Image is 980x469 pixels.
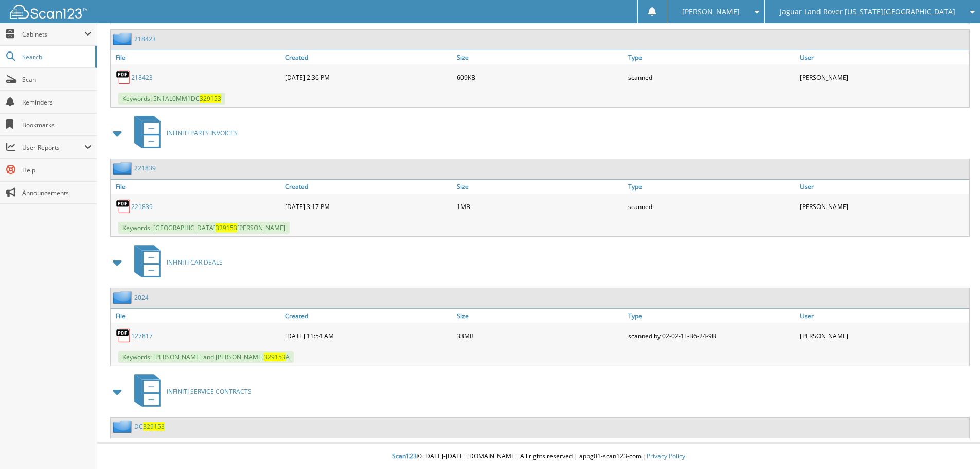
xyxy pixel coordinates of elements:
[22,30,84,39] span: Cabinets
[392,451,417,460] span: Scan123
[626,50,797,64] a: Type
[282,196,454,217] div: [DATE] 3:17 PM
[167,258,223,267] span: INFINITI CAR DEALS
[626,309,797,323] a: Type
[118,351,294,363] span: Keywords: [PERSON_NAME] and [PERSON_NAME] A
[131,202,153,211] a: 221839
[780,9,955,15] span: Jaguar Land Rover [US_STATE][GEOGRAPHIC_DATA]
[116,70,131,85] img: PDF.png
[282,67,454,88] div: [DATE] 2:36 PM
[111,180,282,194] a: File
[454,325,626,346] div: 33MB
[454,180,626,194] a: Size
[264,353,286,361] span: 329153
[116,328,131,343] img: PDF.png
[113,32,134,45] img: folder2.png
[134,293,149,302] a: 2024
[10,5,87,19] img: scan123-logo-white.svg
[282,325,454,346] div: [DATE] 11:54 AM
[111,309,282,323] a: File
[97,444,980,469] div: © [DATE]-[DATE] [DOMAIN_NAME]. All rights reserved | appg01-scan123-com |
[134,422,165,431] a: DC329153
[134,164,156,172] a: 221839
[131,73,153,82] a: 218423
[167,129,238,137] span: INFINITI PARTS INVOICES
[626,196,797,217] div: scanned
[797,325,969,346] div: [PERSON_NAME]
[111,50,282,64] a: File
[113,162,134,175] img: folder2.png
[128,113,238,153] a: INFINITI PARTS INVOICES
[128,371,252,412] a: INFINITI SERVICE CONTRACTS
[797,196,969,217] div: [PERSON_NAME]
[113,291,134,304] img: folder2.png
[22,166,92,175] span: Help
[282,50,454,64] a: Created
[22,98,92,107] span: Reminders
[454,309,626,323] a: Size
[118,93,225,105] span: Keywords: 5N1AL0MM1DC
[167,387,252,396] span: INFINITI SERVICE CONTRACTS
[282,309,454,323] a: Created
[118,222,290,234] span: Keywords: [GEOGRAPHIC_DATA] [PERSON_NAME]
[626,67,797,88] div: scanned
[134,34,156,43] a: 218423
[282,180,454,194] a: Created
[116,199,131,214] img: PDF.png
[797,50,969,64] a: User
[113,420,134,433] img: folder2.png
[128,242,223,283] a: INFINITI CAR DEALS
[22,120,92,129] span: Bookmarks
[626,180,797,194] a: Type
[22,188,92,197] span: Announcements
[22,143,84,152] span: User Reports
[797,309,969,323] a: User
[200,94,221,103] span: 329153
[626,325,797,346] div: scanned by 02-02-1F-B6-24-9B
[454,50,626,64] a: Size
[797,67,969,88] div: [PERSON_NAME]
[143,422,165,431] span: 329153
[22,53,90,61] span: Search
[216,223,237,232] span: 329153
[131,332,153,340] a: 127817
[929,420,980,469] iframe: Chat Widget
[647,451,685,460] a: Privacy Policy
[454,67,626,88] div: 609KB
[797,180,969,194] a: User
[682,9,740,15] span: [PERSON_NAME]
[454,196,626,217] div: 1MB
[22,75,92,84] span: Scan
